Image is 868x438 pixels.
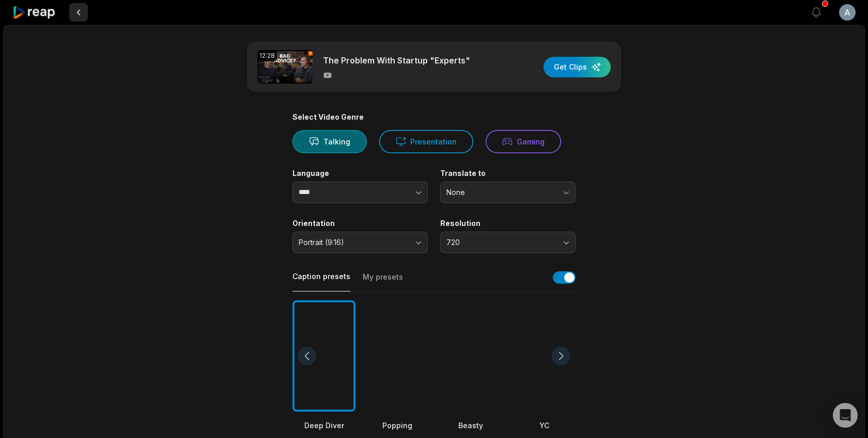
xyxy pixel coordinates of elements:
button: Caption presets [292,271,350,291]
button: Portrait (9:16) [292,232,428,253]
div: Select Video Genre [292,112,576,122]
button: Get Clips [544,57,611,77]
div: 12:28 [257,50,277,61]
label: Resolution [440,219,576,228]
button: Gaming [486,130,561,153]
div: YC [513,420,576,431]
div: Open Intercom Messenger [833,403,858,428]
button: 720 [440,232,576,253]
p: The Problem With Startup "Experts" [323,54,470,67]
label: Translate to [440,169,576,178]
label: Orientation [292,219,428,228]
div: Deep Diver [292,420,355,431]
button: My presets [363,272,403,291]
button: Presentation [379,130,473,153]
div: Popping [366,420,429,431]
span: Portrait (9:16) [299,238,407,247]
label: Language [292,169,428,178]
span: None [446,188,555,197]
span: 720 [446,238,555,247]
button: None [440,182,576,203]
button: Talking [292,130,367,153]
div: Beasty [439,420,502,431]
